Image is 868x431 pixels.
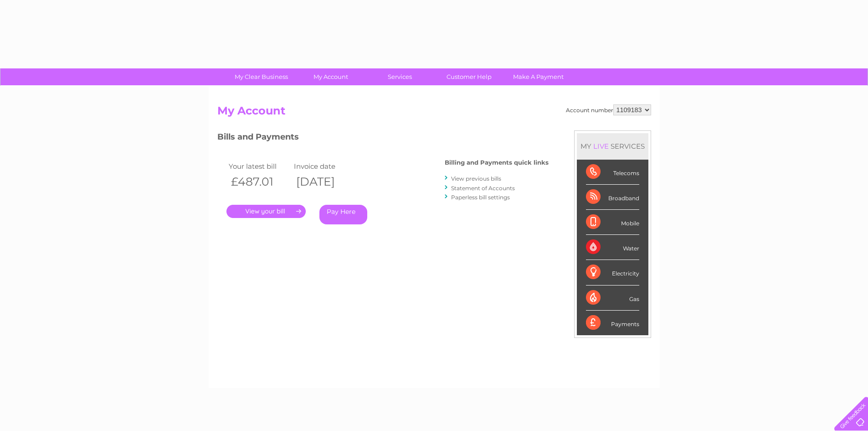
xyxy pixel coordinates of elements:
div: Account number [566,104,651,115]
div: Mobile [586,210,639,235]
a: Services [362,68,437,85]
th: [DATE] [292,172,357,191]
a: View previous bills [451,175,501,182]
div: Telecoms [586,160,639,185]
a: Make A Payment [501,68,576,85]
a: Customer Help [431,68,507,85]
a: Statement of Accounts [451,185,515,192]
h2: My Account [217,104,651,122]
td: Invoice date [292,160,357,172]
div: LIVE [591,142,611,151]
th: £487.01 [226,172,292,191]
div: Electricity [586,260,639,285]
h4: Billing and Payments quick links [445,159,549,166]
div: MY SERVICES [577,133,648,159]
div: Broadband [586,185,639,210]
div: Gas [586,286,639,311]
a: Paperless bill settings [451,194,510,201]
div: Water [586,235,639,260]
a: My Clear Business [224,68,299,85]
div: Payments [586,311,639,335]
h3: Bills and Payments [217,130,549,146]
td: Your latest bill [226,160,292,172]
a: . [226,205,306,218]
a: My Account [293,68,368,85]
a: Pay Here [319,205,367,224]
